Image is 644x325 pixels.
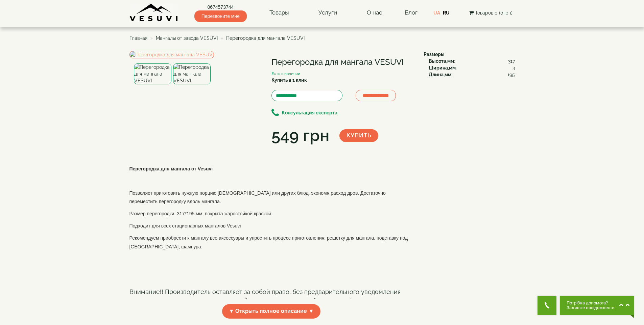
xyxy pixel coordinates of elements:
img: Перегородка для мангала VESUVI [134,63,171,84]
span: 195 [507,71,515,78]
button: Get Call button [538,296,556,315]
b: Размеры [424,52,445,57]
b: Высота,мм [429,58,454,64]
h1: Перегородка для мангала VESUVI [271,58,413,66]
div: : [429,58,515,64]
span: Перегородка для мангала VESUVI [226,35,305,41]
small: Есть в наличии [271,71,300,76]
span: Позволяет приготовить нужную порцию [DEMOGRAPHIC_DATA] или других блюд, экономя расход дров. Дост... [129,190,386,205]
img: Завод VESUVI [129,3,178,22]
a: 0674573744 [194,4,247,10]
a: Главная [129,35,147,41]
span: Залиште повідомлення [567,305,616,310]
b: Длина,мм [429,72,451,77]
div: : [429,64,515,71]
div: 549 грн [271,124,329,147]
a: О нас [360,5,389,21]
span: Размер перегородки: 317*195 мм, покрыта жаростойкой краской. [129,211,272,216]
a: Мангалы от завода VESUVI [156,35,218,41]
b: Ширина,мм [429,65,456,71]
span: Рекомендуем приобрести к мангалу все аксессуары и упростить процесс приготовления: решетку для ма... [129,235,408,250]
a: RU [443,10,450,16]
img: Перегородка для мангала VESUVI [173,63,211,84]
span: 3 [512,64,515,71]
span: Подходит для всех стационарных мангалов Vesuvi [129,223,241,228]
a: Услуги [312,5,344,21]
span: Перезвоните мне [194,10,247,22]
a: UA [433,10,440,16]
span: Товаров 0 (0грн) [475,10,512,16]
p: Внимание!! Производитель оставляет за собой право, без предварительного уведомления покупателя, в... [129,288,413,305]
img: Перегородка для мангала VESUVI [129,51,214,58]
span: Потрібна допомога? [567,301,616,305]
b: Перегородка для мангала от Vesuvi [129,166,213,171]
button: Chat button [560,296,634,315]
span: ▼ Открыть полное описание ▼ [222,304,321,319]
span: 317 [508,58,515,64]
button: Товаров 0 (0грн) [467,9,515,17]
button: Купить [339,129,378,142]
label: Купить в 1 клик [271,77,307,83]
b: Консультация експерта [282,110,337,115]
a: Блог [405,9,418,16]
div: : [429,71,515,78]
a: Товары [263,5,296,21]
